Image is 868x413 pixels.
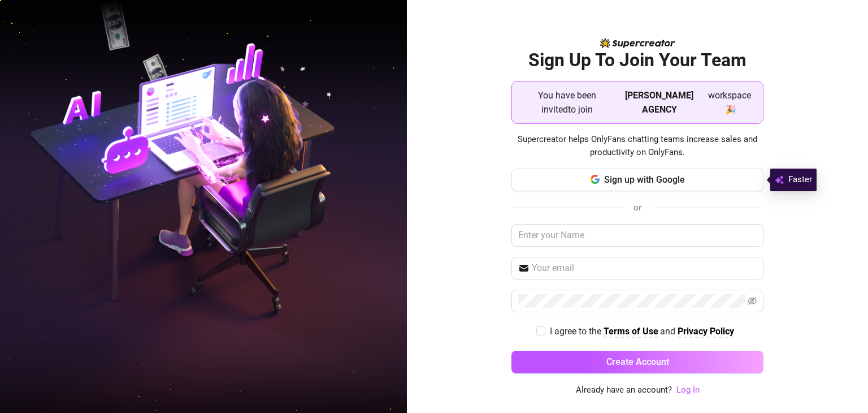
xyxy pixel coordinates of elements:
[550,326,604,337] span: I agree to the
[660,326,678,337] span: and
[604,326,658,337] strong: Terms of Use
[511,133,763,160] span: Supercreator helps OnlyFans chatting teams increase sales and productivity on OnlyFans.
[604,326,658,338] a: Terms of Use
[678,326,734,338] a: Privacy Policy
[625,90,693,115] strong: [PERSON_NAME] AGENCY
[705,88,754,117] span: workspace 🎉
[604,174,685,185] span: Sign up with Google
[511,49,763,72] h2: Sign Up To Join Your Team
[600,38,675,48] img: logo-BBDzfeDw.svg
[532,261,757,275] input: Your email
[775,173,784,187] img: svg%3e
[511,351,763,373] button: Create Account
[676,385,700,395] a: Log In
[576,384,672,397] span: Already have an account?
[511,169,763,191] button: Sign up with Google
[606,356,669,367] span: Create Account
[678,326,734,337] strong: Privacy Policy
[521,88,614,117] span: You have been invited to join
[788,173,812,187] span: Faster
[748,296,757,306] span: eye-invisible
[511,224,763,247] input: Enter your Name
[633,203,641,213] span: or
[676,384,700,397] a: Log In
